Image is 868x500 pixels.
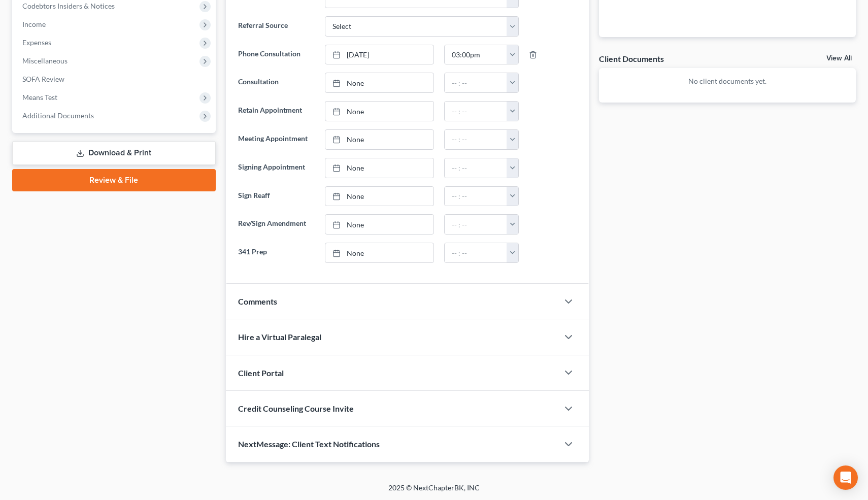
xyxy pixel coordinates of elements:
[233,243,320,263] label: 341 Prep
[238,368,284,378] span: Client Portal
[14,70,216,88] a: SOFA Review
[826,55,852,62] a: View All
[238,404,354,413] span: Credit Counseling Course Invite
[325,158,433,178] a: None
[22,20,46,28] span: Income
[22,56,68,65] span: Miscellaneous
[445,158,507,178] input: -- : --
[445,215,507,234] input: -- : --
[325,102,433,121] a: None
[238,439,380,449] span: NextMessage: Client Text Notifications
[445,243,507,262] input: -- : --
[607,76,848,86] p: No client documents yet.
[445,73,507,92] input: -- : --
[833,465,858,490] div: Open Intercom Messenger
[599,53,664,64] div: Client Documents
[238,332,321,342] span: Hire a Virtual Paralegal
[325,130,433,149] a: None
[233,214,320,235] label: Rev/Sign Amendment
[325,45,433,64] a: [DATE]
[233,16,320,37] label: Referral Source
[325,73,433,92] a: None
[325,187,433,206] a: None
[22,75,64,83] span: SOFA Review
[325,243,433,262] a: None
[233,129,320,150] label: Meeting Appointment
[233,73,320,93] label: Consultation
[233,158,320,178] label: Signing Appointment
[445,102,507,121] input: -- : --
[22,38,51,47] span: Expenses
[22,93,57,102] span: Means Test
[445,187,507,206] input: -- : --
[233,186,320,207] label: Sign Reaff
[12,169,216,191] a: Review & File
[22,111,94,120] span: Additional Documents
[445,45,507,64] input: -- : --
[325,215,433,234] a: None
[12,141,216,165] a: Download & Print
[445,130,507,149] input: -- : --
[233,45,320,65] label: Phone Consultation
[233,101,320,121] label: Retain Appointment
[238,296,277,306] span: Comments
[22,2,115,10] span: Codebtors Insiders & Notices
